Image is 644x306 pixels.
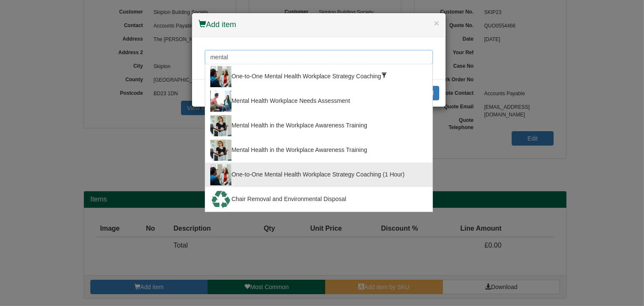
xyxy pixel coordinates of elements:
[210,164,231,185] img: mental-health-workplace-strategy-coaching_1.jpg
[210,66,427,87] div: One-to-One Mental Health Workplace Strategy Coaching
[210,189,231,210] img: recycle_1_3.jpg
[210,164,427,185] div: One-to-One Mental Health Workplace Strategy Coaching (1 Hour)
[210,140,427,161] div: Mental Health in the Workplace Awareness Training
[210,115,427,136] div: Mental Health in the Workplace Awareness Training
[210,91,231,112] img: mental-health-workplace-needs-assessment.jpg
[205,50,433,64] input: Search for a product
[210,189,427,210] div: Chair Removal and Environmental Disposal
[210,66,231,87] img: mental-health-workplace-strategy-coaching.jpg
[210,115,231,136] img: mental-health-in-the-workplace-awareness-training_1.jpg
[210,140,231,161] img: mental-health-in-the-workplace-awareness-training_1.jpg
[210,91,427,112] div: Mental Health Workplace Needs Assessment
[434,19,439,28] button: ×
[198,19,439,30] h4: Add item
